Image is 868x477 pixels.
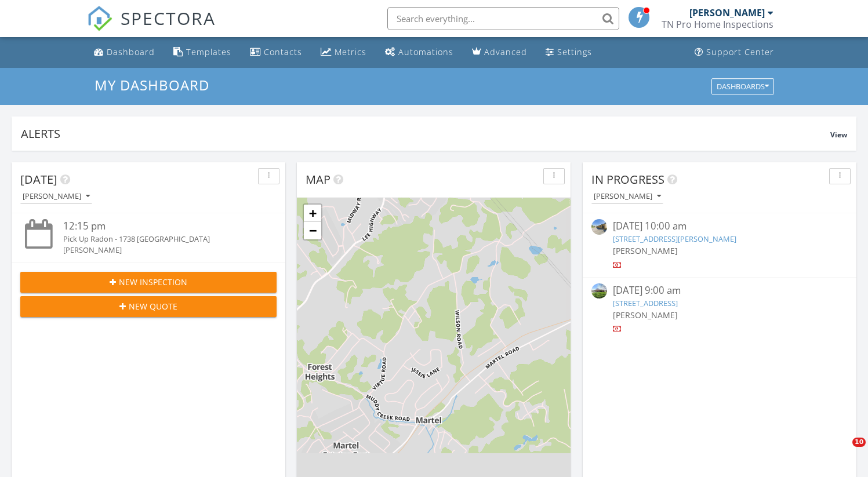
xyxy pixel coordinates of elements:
span: New Inspection [119,276,187,288]
span: [PERSON_NAME] [613,309,678,321]
span: 10 [852,438,866,447]
button: Dashboards [711,78,774,94]
button: [PERSON_NAME] [591,189,663,205]
div: [PERSON_NAME] [63,245,256,256]
span: New Quote [129,300,177,312]
div: [DATE] 9:00 am [613,283,826,298]
a: Automations (Basic) [380,42,458,63]
a: Support Center [690,42,779,63]
div: Templates [186,46,231,57]
div: 12:15 pm [63,219,256,234]
a: Contacts [245,42,307,63]
div: Metrics [335,46,366,57]
button: [PERSON_NAME] [20,189,92,205]
div: Support Center [706,46,774,57]
a: [DATE] 10:00 am [STREET_ADDRESS][PERSON_NAME] [PERSON_NAME] [591,219,848,271]
div: [PERSON_NAME] [23,192,90,201]
a: Advanced [467,42,532,63]
a: Zoom out [304,222,321,239]
button: New Quote [20,296,277,317]
div: Pick Up Radon - 1738 [GEOGRAPHIC_DATA] [63,234,256,245]
span: View [830,130,847,140]
a: Metrics [316,42,371,63]
button: New Inspection [20,272,277,293]
span: [PERSON_NAME] [613,245,678,256]
div: [PERSON_NAME] [594,192,661,201]
span: In Progress [591,172,664,187]
a: [DATE] 9:00 am [STREET_ADDRESS] [PERSON_NAME] [591,283,848,335]
a: [STREET_ADDRESS] [613,298,678,308]
span: My Dashboard [95,75,209,94]
div: Dashboard [107,46,155,57]
img: streetview [591,283,607,299]
a: Dashboard [89,42,159,63]
div: Contacts [264,46,302,57]
span: Map [306,172,331,187]
div: Dashboards [717,82,769,90]
div: [PERSON_NAME] [689,7,765,19]
div: Alerts [21,126,830,141]
img: streetview [591,219,607,235]
div: Advanced [484,46,527,57]
span: [DATE] [20,172,57,187]
span: SPECTORA [121,6,216,30]
a: Zoom in [304,205,321,222]
img: The Best Home Inspection Software - Spectora [87,6,112,31]
div: [DATE] 10:00 am [613,219,826,234]
div: TN Pro Home Inspections [662,19,773,30]
iframe: Intercom live chat [829,438,856,465]
a: Templates [169,42,236,63]
div: Settings [557,46,592,57]
a: Settings [541,42,597,63]
input: Search everything... [387,7,619,30]
a: SPECTORA [87,16,216,40]
div: Automations [398,46,453,57]
a: [STREET_ADDRESS][PERSON_NAME] [613,234,736,244]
